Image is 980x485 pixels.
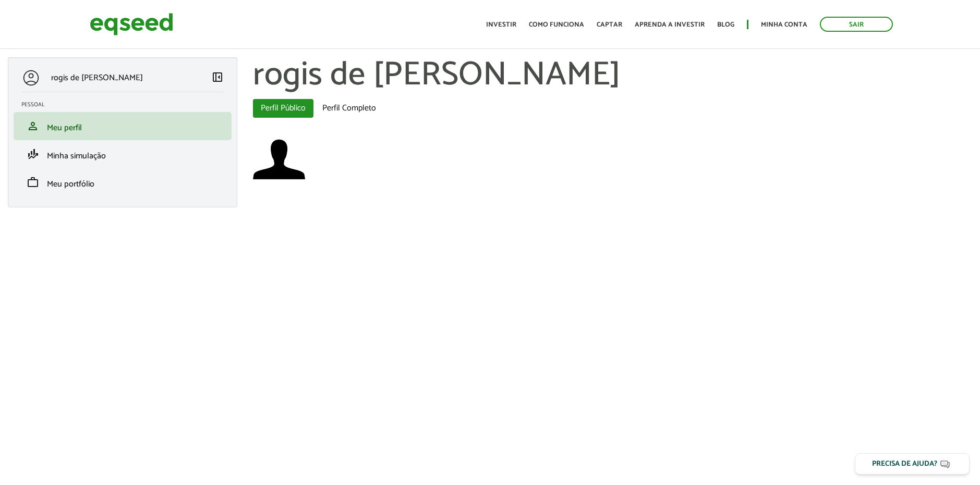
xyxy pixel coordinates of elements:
a: Colapsar menu [211,71,224,85]
span: finance_mode [27,148,39,160]
h2: Pessoal [21,102,232,108]
a: Blog [717,21,734,28]
a: Investir [486,21,516,28]
a: finance_modeMinha simulação [21,148,224,160]
span: Minha simulação [47,149,106,163]
a: Como funciona [529,21,584,28]
img: Foto de rogis de paula pains de almeida [253,133,305,185]
span: person [27,120,39,132]
span: Meu portfólio [47,177,94,191]
a: workMeu portfólio [21,176,224,189]
p: rogis de [PERSON_NAME] [51,73,143,83]
img: EqSeed [90,10,173,38]
a: Aprenda a investir [635,21,705,28]
a: Perfil Público [253,99,313,118]
a: personMeu perfil [21,120,224,132]
span: work [27,176,39,189]
span: Meu perfil [47,121,82,135]
h1: rogis de [PERSON_NAME] [253,57,972,94]
a: Ver perfil do usuário. [253,133,305,185]
span: left_panel_close [211,71,224,83]
a: Perfil Completo [314,99,384,118]
a: Sair [820,17,893,32]
a: Captar [597,21,622,28]
li: Meu portfólio [14,168,232,196]
li: Meu perfil [14,112,232,140]
li: Minha simulação [14,140,232,168]
a: Minha conta [761,21,807,28]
